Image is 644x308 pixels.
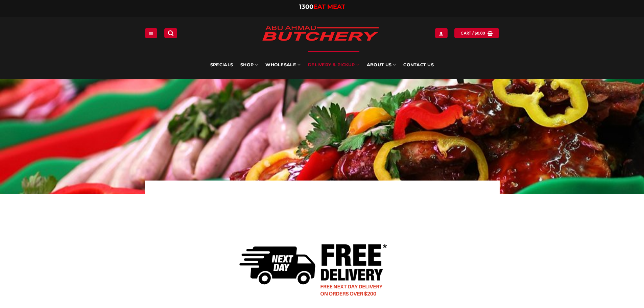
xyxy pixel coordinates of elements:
[475,31,485,35] bdi: 0.00
[454,28,499,38] a: View cart
[435,28,447,38] a: Login
[461,30,485,36] span: Cart /
[367,51,396,79] a: About Us
[265,51,301,79] a: Wholesale
[256,21,385,47] img: Abu Ahmad Butchery
[299,3,313,10] span: 1300
[145,28,157,38] a: Menu
[475,30,477,36] span: $
[403,51,434,79] a: Contact Us
[240,51,258,79] a: SHOP
[164,28,177,38] a: Search
[308,51,359,79] a: Delivery & Pickup
[210,51,233,79] a: Specials
[299,3,345,10] a: 1300EAT MEAT
[313,3,345,10] span: EAT MEAT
